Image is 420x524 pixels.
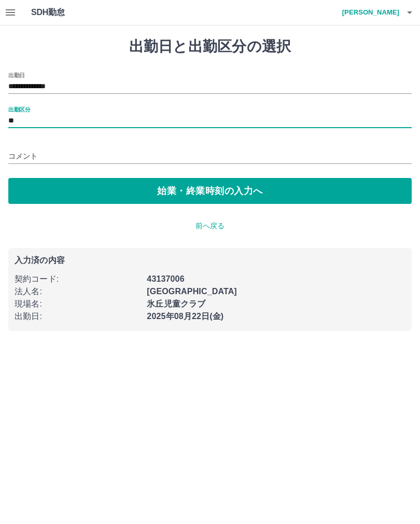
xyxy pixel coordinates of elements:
[8,178,412,204] button: 始業・終業時刻の入力へ
[15,256,405,265] p: 入力済の内容
[147,287,237,296] b: [GEOGRAPHIC_DATA]
[15,310,141,323] p: 出勤日 :
[15,273,141,285] p: 契約コード :
[147,274,184,283] b: 43137006
[8,71,25,79] label: 出勤日
[8,105,30,113] label: 出勤区分
[8,220,412,231] p: 前へ戻る
[147,312,223,321] b: 2025年08月22日(金)
[15,285,141,298] p: 法人名 :
[8,38,412,56] h1: 出勤日と出勤区分の選択
[15,298,141,310] p: 現場名 :
[147,299,205,308] b: 氷丘児童クラブ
